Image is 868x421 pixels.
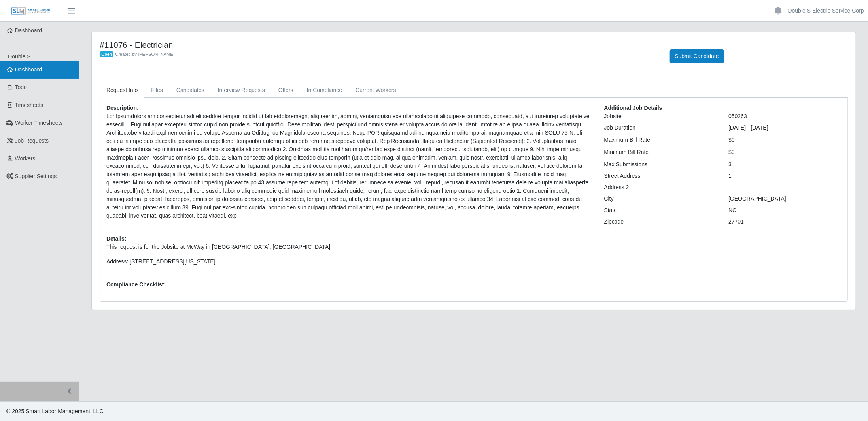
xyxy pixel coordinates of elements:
div: Address 2 [598,183,723,192]
span: Dashboard [15,27,42,34]
div: $0 [722,148,847,156]
h4: #11076 - Electrician [100,40,658,50]
a: Request Info [100,83,144,98]
b: Details: [106,235,127,242]
div: City [598,195,723,203]
span: Open [100,51,113,58]
div: Maximum Bill Rate [598,136,723,144]
a: Double S Electric Service Corp [788,7,864,15]
a: Candidates [170,83,211,98]
span: Supplier Settings [15,173,57,179]
div: Minimum Bill Rate [598,148,723,156]
div: Street Address [598,172,723,180]
a: Current Workers [349,83,403,98]
b: Description: [106,105,139,111]
b: Additional Job Details [604,105,662,111]
span: Created by [PERSON_NAME] [115,52,174,56]
span: © 2025 Smart Labor Management, LLC [6,408,103,414]
div: Jobsite [598,112,723,120]
div: Max Submissions [598,160,723,169]
span: Worker Timesheets [15,120,62,126]
span: Job Requests [15,137,49,144]
button: Submit Candidate [670,49,724,63]
div: Job Duration [598,124,723,132]
a: Files [144,83,170,98]
div: NC [722,206,847,214]
div: 050263 [722,112,847,120]
div: [GEOGRAPHIC_DATA] [722,195,847,203]
span: Dashboard [15,66,42,73]
span: Workers [15,155,36,162]
a: Interview Requests [211,83,272,98]
p: Lor Ipsumdolors am consectetur adi elitseddoe tempor incidid ut lab etdoloremagn, aliquaenim, adm... [106,112,592,220]
div: [DATE] - [DATE] [722,124,847,132]
div: 27701 [722,218,847,226]
img: SLM Logo [11,7,51,15]
b: Compliance Checklist: [106,281,166,288]
p: This request is for the Jobsite at McWay in [GEOGRAPHIC_DATA], [GEOGRAPHIC_DATA]. [106,243,592,251]
div: 1 [722,172,847,180]
a: In Compliance [300,83,349,98]
div: $0 [722,136,847,144]
span: Todo [15,84,27,90]
p: Address: [STREET_ADDRESS][US_STATE] [106,257,592,266]
div: 3 [722,160,847,169]
div: State [598,206,723,214]
span: Timesheets [15,102,43,108]
a: Offers [272,83,300,98]
div: Zipcode [598,218,723,226]
span: Double S [8,53,31,60]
